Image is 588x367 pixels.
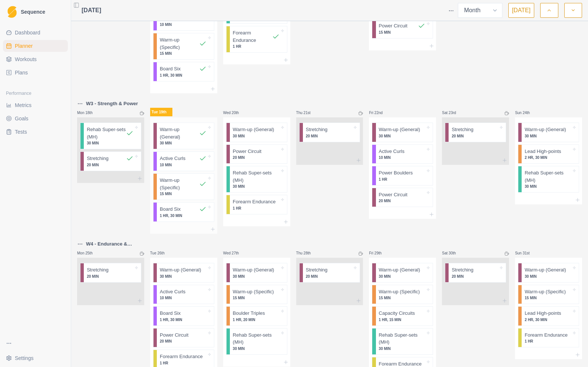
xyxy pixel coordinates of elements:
[518,306,579,326] div: Lead High-points2 HR, 30 MIN
[233,169,280,184] p: Rehab Super-sets (MH)
[525,338,571,344] p: 1 HR
[15,42,33,50] span: Planner
[153,33,214,60] div: Warm-up (Specific)15 MIN
[518,285,579,304] div: Warm-up (Specific)15 MIN
[525,295,571,301] p: 15 MIN
[21,9,45,14] span: Sequence
[153,263,214,283] div: Warm-up (General)30 MIN
[80,123,141,149] div: Rehab Super-sets (MH)30 MIN
[379,155,426,160] p: 10 MIN
[223,250,245,256] p: Wed 27th
[233,126,274,133] p: Warm-up (General)
[379,317,426,323] p: 1 HR, 15 MIN
[3,99,68,111] a: Metrics
[15,115,29,122] span: Goals
[160,177,199,191] p: Warm-up (Specific)
[233,155,280,160] p: 20 MIN
[379,22,407,30] p: Power Circuit
[525,288,566,296] p: Warm-up (Specific)
[379,133,426,139] p: 30 MIN
[525,274,571,279] p: 30 MIN
[379,295,426,301] p: 15 MIN
[379,331,426,346] p: Rehab Super-sets (MH)
[77,250,99,256] p: Mon 25th
[150,250,172,256] p: Tue 26th
[160,51,207,56] p: 15 MIN
[372,328,433,355] div: Rehab Super-sets (MH)30 MIN
[379,191,407,198] p: Power Circuit
[379,288,420,296] p: Warm-up (Specific)
[86,240,144,248] p: W4 - Endurance & Capacity
[3,126,68,138] a: Tests
[150,108,172,116] p: Tue 19th
[379,126,420,133] p: Warm-up (General)
[379,169,413,177] p: Power Boulders
[160,288,185,296] p: Active Curls
[379,274,426,279] p: 30 MIN
[226,263,287,283] div: Warm-up (General)30 MIN
[296,250,318,256] p: Thu 28th
[306,266,328,274] p: Stretching
[233,184,280,189] p: 30 MIN
[160,274,207,279] p: 30 MIN
[160,338,207,344] p: 20 MIN
[233,288,274,296] p: Warm-up (Specific)
[525,310,561,317] p: Lead High-points
[226,26,287,53] div: Forearm Endurance1 HR
[226,328,287,355] div: Rehab Super-sets (MH)30 MIN
[80,151,141,171] div: Stretching20 MIN
[233,133,280,139] p: 30 MIN
[452,133,498,139] p: 20 MIN
[296,110,318,116] p: Thu 21st
[379,266,420,274] p: Warm-up (General)
[379,346,426,351] p: 30 MIN
[160,22,207,27] p: 10 MIN
[153,123,214,149] div: Warm-up (General)30 MIN
[15,128,27,136] span: Tests
[379,310,415,317] p: Capacity Circuits
[525,133,571,139] p: 30 MIN
[518,166,579,193] div: Rehab Super-sets (MH)30 MIN
[525,169,571,184] p: Rehab Super-sets (MH)
[442,110,464,116] p: Sat 23rd
[226,123,287,142] div: Warm-up (General)30 MIN
[306,274,353,279] p: 20 MIN
[82,6,101,15] span: [DATE]
[3,3,68,21] a: LogoSequence
[160,360,207,366] p: 1 HR
[226,285,287,304] div: Warm-up (Specific)15 MIN
[525,148,561,155] p: Lead High-points
[452,126,473,133] p: Stretching
[372,166,433,186] div: Power Boulders1 HR
[87,140,133,146] p: 30 MIN
[160,65,181,73] p: Board Six
[233,274,280,279] p: 30 MIN
[445,123,506,142] div: Stretching20 MIN
[3,113,68,124] a: Goals
[525,126,566,133] p: Warm-up (General)
[233,331,280,346] p: Rehab Super-sets (MH)
[160,331,188,339] p: Power Circuit
[153,62,214,81] div: Board Six1 HR, 30 MIN
[372,144,433,164] div: Active Curls10 MIN
[153,151,214,171] div: Active Curls10 MIN
[7,6,17,18] img: Logo
[525,184,571,189] p: 30 MIN
[160,191,207,197] p: 15 MIN
[160,310,181,317] p: Board Six
[525,317,571,323] p: 2 HR, 30 MIN
[160,155,185,162] p: Active Curls
[223,110,245,116] p: Wed 20th
[372,19,433,39] div: Power Circuit15 MIN
[233,310,265,317] p: Boulder Triples
[233,44,280,49] p: 1 HR
[452,266,473,274] p: Stretching
[379,30,426,35] p: 15 MIN
[518,263,579,283] div: Warm-up (General)30 MIN
[518,123,579,142] div: Warm-up (General)30 MIN
[379,177,426,182] p: 1 HR
[87,126,126,140] p: Rehab Super-sets (MH)
[3,67,68,79] a: Plans
[372,285,433,304] div: Warm-up (Specific)15 MIN
[3,27,68,39] a: Dashboard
